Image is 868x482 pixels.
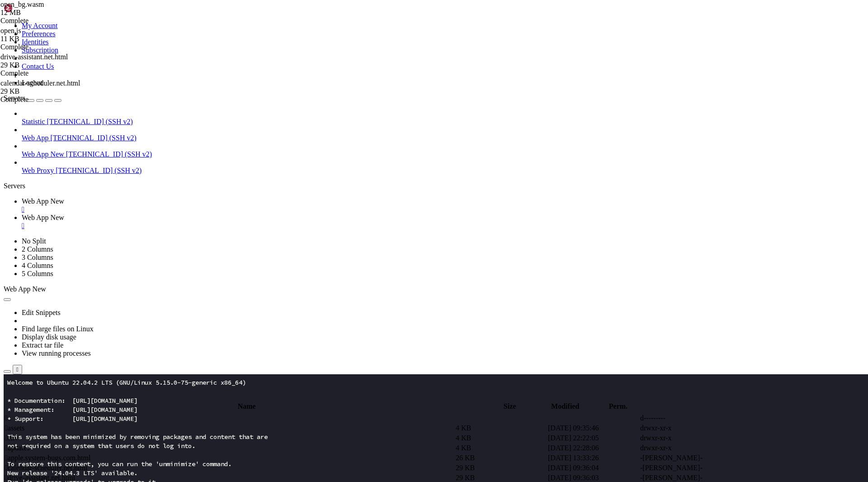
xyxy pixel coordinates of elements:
x-row: * Management: [URL][DOMAIN_NAME] [4,31,750,40]
x-row: * Documentation: [URL][DOMAIN_NAME] [4,22,750,31]
span: open_bg.wasm [0,0,44,8]
span: drive-assistant.net.html [0,53,91,69]
div: 29 KB [0,61,91,69]
span: open.js [0,27,21,34]
x-row: Last login: [DATE] from [TECHNICAL_ID] [4,121,750,130]
div: Complete [0,95,91,104]
x-row: * Support: [URL][DOMAIN_NAME] [4,40,750,49]
span: drive-assistant.net.html [0,53,68,61]
x-row: root@175198:~# [4,130,750,139]
x-row: To restore this content, you can run the 'unminimize' command. [4,85,750,94]
div: 29 KB [0,87,91,95]
x-row: not required on a system that users do not log into. [4,67,750,76]
x-row: This system has been minimized by removing packages and content that are [4,58,750,67]
div: Complete [0,69,91,77]
div: Complete [0,17,91,25]
span: calendar-scheduler.net.html [0,79,80,87]
span: open_bg.wasm [0,0,91,17]
x-row: Run 'do-release-upgrade' to upgrade to it. [4,103,750,112]
div: 11 KB [0,35,91,43]
div: (15, 14) [58,130,61,139]
div: Complete [0,43,91,51]
x-row: Welcome to Ubuntu 22.04.2 LTS (GNU/Linux 5.15.0-75-generic x86_64) [4,4,750,13]
span: open.js [0,27,91,43]
div: 12 MB [0,9,91,17]
span: calendar-scheduler.net.html [0,79,91,95]
x-row: New release '24.04.3 LTS' available. [4,94,750,103]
